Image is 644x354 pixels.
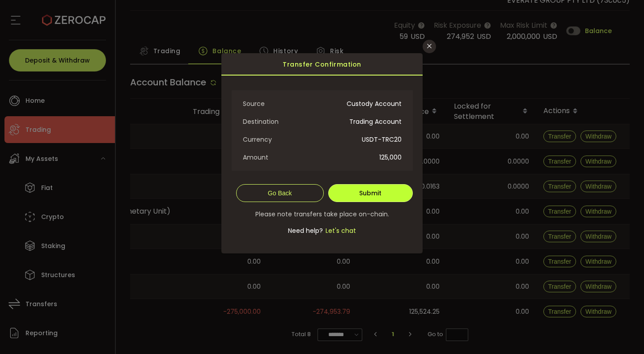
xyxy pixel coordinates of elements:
[379,148,402,166] span: 125,000
[359,189,381,198] span: Submit
[323,226,356,235] span: Let's chat
[362,131,402,148] span: USDT-TRC20
[347,95,402,113] span: Custody Account
[328,184,413,202] button: Submit
[349,113,402,131] span: Trading Account
[236,184,324,202] button: Go Back
[221,53,423,253] div: dialog
[243,131,272,148] span: Currency
[243,113,279,131] span: Destination
[255,210,389,219] span: Please note transfers take place on-chain.
[221,53,423,76] div: Transfer Confirmation
[243,148,268,166] span: Amount
[288,226,323,235] span: Need help?
[243,95,265,113] span: Source
[268,190,292,197] span: Go Back
[599,311,644,354] iframe: Chat Widget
